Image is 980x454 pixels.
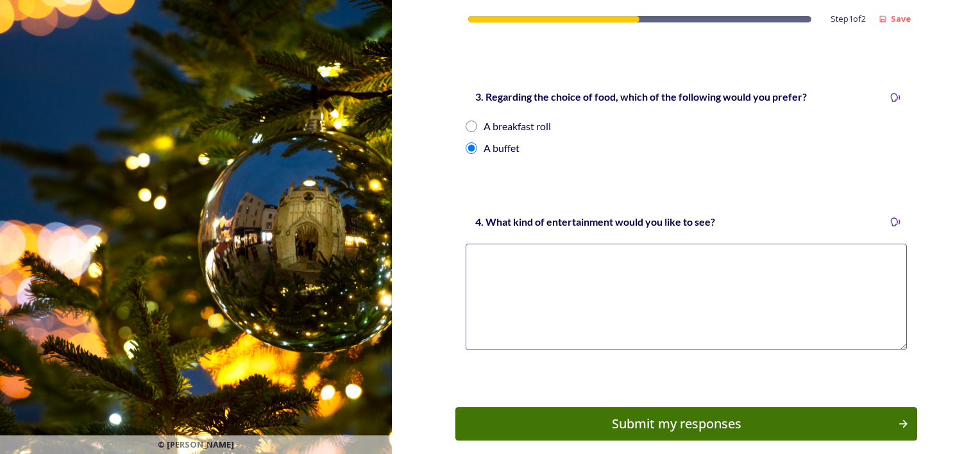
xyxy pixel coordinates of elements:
[462,414,891,433] div: Submit my responses
[455,407,917,441] button: Continue
[484,119,551,134] div: A breakfast roll
[891,13,911,24] strong: Save
[484,140,520,156] div: A buffet
[831,13,866,25] span: Step 1 of 2
[475,215,715,228] strong: 4. What kind of entertainment would you like to see?
[158,439,234,451] span: © [PERSON_NAME]
[475,90,807,103] strong: 3. Regarding the choice of food, which of the following would you prefer?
